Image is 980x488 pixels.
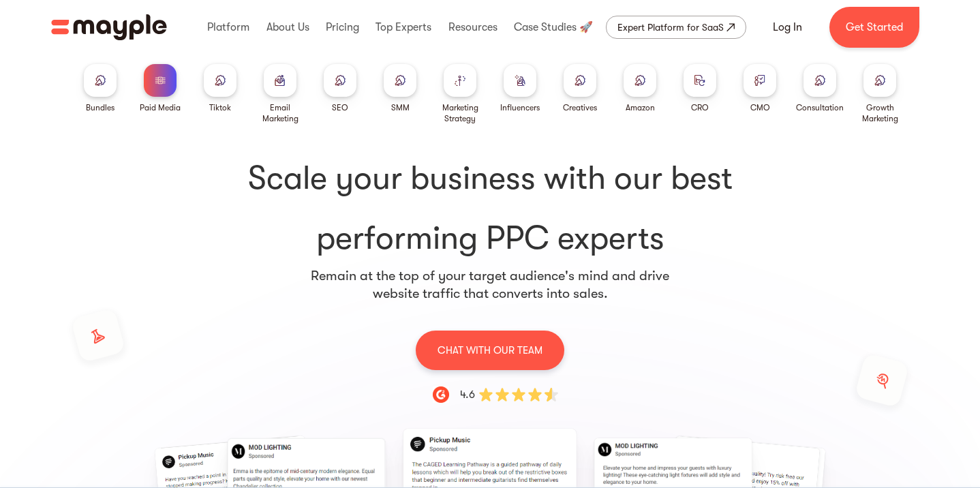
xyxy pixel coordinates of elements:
[855,102,904,124] div: Growth Marketing
[263,5,313,49] div: About Us
[209,102,231,113] div: Tiktok
[796,64,844,113] a: Consultation
[332,102,348,113] div: SEO
[563,64,597,113] a: Creatives
[76,157,904,200] span: Scale your business with our best
[51,14,167,40] a: home
[500,64,540,113] a: Influencers
[606,16,746,39] a: Expert Platform for SaaS
[796,102,844,113] div: Consultation
[691,102,709,113] div: CRO
[435,102,485,124] div: Marketing Strategy
[384,64,416,113] a: SMM
[256,64,305,124] a: Email Marketing
[86,102,114,113] div: Bundles
[84,64,117,113] a: Bundles
[140,64,181,113] a: Paid Media
[324,64,356,113] a: SEO
[435,64,485,124] a: Marketing Strategy
[204,64,236,113] a: Tiktok
[140,102,181,113] div: Paid Media
[563,102,597,113] div: Creatives
[756,11,818,44] a: Log In
[416,330,564,370] a: CHAT WITH OUR TEAM
[310,267,670,303] p: Remain at the top of your target audience's mind and drive website traffic that converts into sales.
[735,330,980,488] iframe: Chat Widget
[204,5,253,49] div: Platform
[256,102,305,124] div: Email Marketing
[372,5,435,49] div: Top Experts
[460,386,475,403] div: 4.6
[500,102,540,113] div: Influencers
[438,341,542,359] p: CHAT WITH OUR TEAM
[750,102,770,113] div: CMO
[76,157,904,260] h1: performing PPC experts
[626,102,655,113] div: Amazon
[829,7,919,48] a: Get Started
[322,5,363,49] div: Pricing
[684,64,716,113] a: CRO
[445,5,501,49] div: Resources
[617,19,724,35] div: Expert Platform for SaaS
[51,14,167,40] img: Mayple logo
[744,64,776,113] a: CMO
[855,64,904,124] a: Growth Marketing
[624,64,656,113] a: Amazon
[391,102,410,113] div: SMM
